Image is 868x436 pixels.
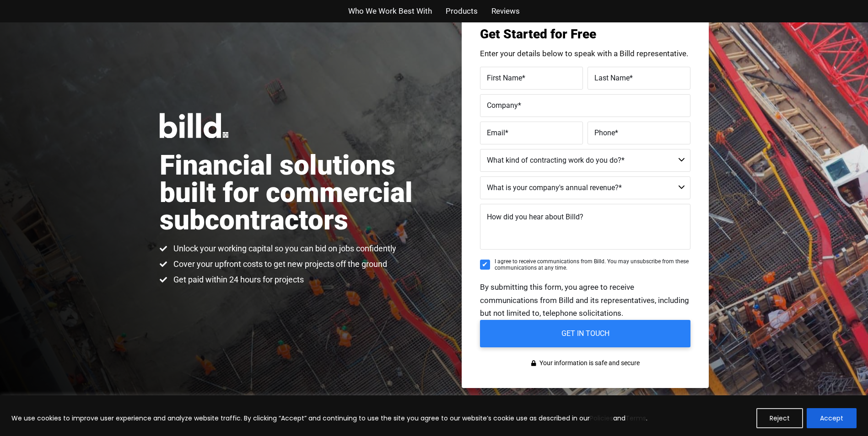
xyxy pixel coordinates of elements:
span: Get paid within 24 hours for projects [171,274,304,285]
p: Enter your details below to speak with a Billd representative. [480,50,690,58]
span: Company [487,101,518,109]
button: Reject [756,408,803,428]
p: We use cookies to improve user experience and analyze website traffic. By clicking “Accept” and c... [11,413,647,424]
span: I agree to receive communications from Billd. You may unsubscribe from these communications at an... [495,258,690,271]
h1: Financial solutions built for commercial subcontractors [160,152,434,234]
span: First Name [487,73,522,82]
a: Products [446,5,478,18]
h3: Get Started for Free [480,28,690,41]
a: Policies [590,414,613,423]
input: I agree to receive communications from Billd. You may unsubscribe from these communications at an... [480,260,490,270]
span: How did you hear about Billd? [487,213,583,221]
span: Last Name [594,73,630,82]
span: Phone [594,128,615,137]
a: Terms [625,414,646,423]
span: Cover your upfront costs to get new projects off the ground [171,259,387,270]
button: Accept [807,408,857,428]
span: Unlock your working capital so you can bid on jobs confidently [171,243,396,254]
input: GET IN TOUCH [480,320,690,347]
span: By submitting this form, you agree to receive communications from Billd and its representatives, ... [480,282,689,318]
span: Your information is safe and secure [537,356,640,370]
a: Reviews [491,5,520,18]
span: Email [487,128,505,137]
a: Who We Work Best With [348,5,432,18]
